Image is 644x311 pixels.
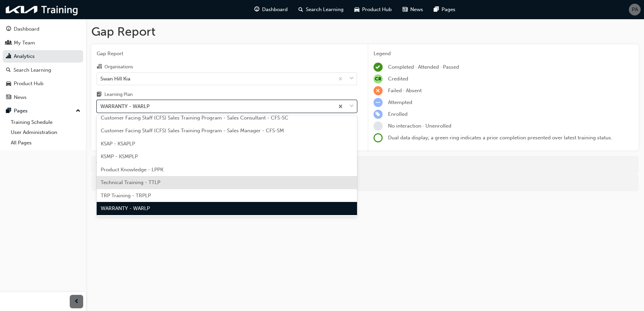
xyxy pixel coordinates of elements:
[362,6,392,13] span: Product Hub
[374,86,383,95] span: learningRecordVerb_FAIL-icon
[410,6,423,13] span: News
[76,107,80,115] span: up-icon
[306,6,344,13] span: Search Learning
[388,135,612,141] span: Dual data display; a green ring indicates a prior completion presented over latest training status.
[91,156,639,174] div: There are no learners to run this report against.
[388,76,408,82] span: Credited
[632,6,638,13] span: PA
[397,3,428,16] a: news-iconNews
[3,91,83,104] a: News
[293,3,349,16] a: search-iconSearch Learning
[428,3,461,16] a: pages-iconPages
[14,25,39,33] div: Dashboard
[6,81,11,87] span: car-icon
[629,4,641,15] button: PA
[388,123,451,129] span: No interaction · Unenrolled
[14,107,28,115] div: Pages
[100,75,130,82] div: Swan Hill Kia
[97,64,102,70] span: organisation-icon
[101,153,138,160] span: KSMP - KSMPLP
[388,88,422,94] span: Failed · Absent
[96,179,634,186] div: For more in-depth analysis and data download, go to
[6,40,11,46] span: people-icon
[3,3,81,16] img: kia-training
[8,117,83,128] a: Training Schedule
[101,167,163,173] span: Product Knowledge - LPPK
[101,128,284,134] span: Customer Facing Staff (CFS) Sales Training Program - Sales Manager - CFS-SM
[97,92,102,98] span: learningplan-icon
[104,91,133,98] div: Learning Plan
[298,5,303,14] span: search-icon
[8,138,83,148] a: All Pages
[254,5,259,14] span: guage-icon
[3,105,83,117] button: Pages
[442,6,455,13] span: Pages
[100,103,150,110] div: WARRANTY - WARLP
[402,5,408,14] span: news-icon
[388,64,459,70] span: Completed · Attended · Passed
[349,3,397,16] a: car-iconProduct Hub
[101,179,160,185] span: Technical Training - TTLP
[349,102,354,111] span: down-icon
[374,74,383,83] span: null-icon
[91,24,639,39] h1: Gap Report
[6,26,11,32] span: guage-icon
[101,115,288,121] span: Customer Facing Staff (CFS) Sales Training Program - Sales Consultant - CFS-SC
[74,298,79,306] span: prev-icon
[388,99,412,105] span: Attempted
[349,74,354,83] span: down-icon
[6,108,11,114] span: pages-icon
[3,77,83,90] a: Product Hub
[374,63,383,72] span: learningRecordVerb_COMPLETE-icon
[3,37,83,49] a: My Team
[97,50,357,58] span: Gap Report
[8,127,83,138] a: User Administration
[104,64,133,70] div: Organisations
[3,64,83,76] a: Search Learning
[3,50,83,63] a: Analytics
[101,141,135,147] span: KSAP - KSAPLP
[6,95,11,101] span: news-icon
[101,205,150,211] span: WARRANTY - WARLP
[3,22,83,105] button: DashboardMy TeamAnalyticsSearch LearningProduct HubNews
[249,3,293,16] a: guage-iconDashboard
[14,39,35,47] div: My Team
[374,110,383,119] span: learningRecordVerb_ENROLL-icon
[14,94,27,101] div: News
[262,6,288,13] span: Dashboard
[374,50,634,58] div: Legend
[14,80,43,88] div: Product Hub
[374,98,383,107] span: learningRecordVerb_ATTEMPT-icon
[354,5,359,14] span: car-icon
[6,54,11,60] span: chart-icon
[13,66,51,74] div: Search Learning
[101,193,151,199] span: TRP Training - TRPLP
[374,122,383,131] span: learningRecordVerb_NONE-icon
[388,111,408,117] span: Enrolled
[3,23,83,35] a: Dashboard
[6,67,11,73] span: search-icon
[434,5,439,14] span: pages-icon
